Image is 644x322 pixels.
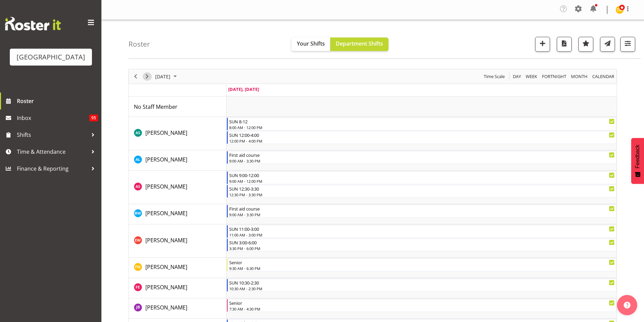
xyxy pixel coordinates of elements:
div: Finn Edwards"s event - SUN 10:30-2:30 Begin From Sunday, August 31, 2025 at 10:30:00 AM GMT+12:00... [227,279,616,292]
a: [PERSON_NAME] [145,209,187,217]
div: 9:00 AM - 3:30 PM [229,212,615,217]
div: 11:00 AM - 3:00 PM [229,232,615,238]
div: Emily Wheeler"s event - SUN 11:00-3:00 Begin From Sunday, August 31, 2025 at 11:00:00 AM GMT+12:0... [227,225,616,238]
img: help-xxl-2.png [624,302,630,308]
button: Send a list of all shifts for the selected filtered period to all rostered employees. [600,37,615,52]
span: Month [570,72,588,81]
span: [PERSON_NAME] [145,304,187,311]
span: Department Shifts [336,40,383,47]
td: Felix Nicholls resource [129,258,226,278]
div: Jack Bailey"s event - Senior Begin From Sunday, August 31, 2025 at 7:30:00 AM GMT+12:00 Ends At S... [227,299,616,312]
button: August 31, 2025 [154,72,180,81]
h4: Roster [128,40,150,48]
button: Timeline Month [570,72,589,81]
div: Previous [130,69,141,83]
a: [PERSON_NAME] [145,263,187,271]
span: calendar [592,72,615,81]
a: [PERSON_NAME] [145,283,187,291]
div: Ajay Smith"s event - SUN 8-12 Begin From Sunday, August 31, 2025 at 8:00:00 AM GMT+12:00 Ends At ... [227,118,616,130]
div: 9:00 AM - 12:00 PM [229,178,615,184]
span: Week [525,72,538,81]
div: 10:30 AM - 2:30 PM [229,286,615,291]
a: [PERSON_NAME] [145,236,187,244]
span: Finance & Reporting [17,164,88,174]
span: [PERSON_NAME] [145,183,187,190]
button: Add a new shift [535,37,550,52]
div: SUN 9:00-12:00 [229,172,615,178]
span: [DATE] [154,72,171,81]
div: Senior [229,299,615,306]
button: Filter Shifts [620,37,635,52]
span: Day [512,72,522,81]
div: 12:30 PM - 3:30 PM [229,192,615,197]
a: [PERSON_NAME] [145,155,187,164]
div: 9:30 AM - 6:30 PM [229,266,615,271]
button: Highlight an important date within the roster. [578,37,593,52]
div: Alex Sansom"s event - SUN 9:00-12:00 Begin From Sunday, August 31, 2025 at 9:00:00 AM GMT+12:00 E... [227,171,616,184]
div: SUN 3:00-6:00 [229,239,615,246]
td: Jack Bailey resource [129,298,226,319]
div: [GEOGRAPHIC_DATA] [17,52,85,62]
div: 12:00 PM - 4:00 PM [229,138,615,144]
span: No Staff Member [134,103,177,110]
span: Time Scale [483,72,505,81]
td: Finn Edwards resource [129,278,226,298]
div: Felix Nicholls"s event - Senior Begin From Sunday, August 31, 2025 at 9:30:00 AM GMT+12:00 Ends A... [227,258,616,271]
span: Roster [17,96,98,106]
a: [PERSON_NAME] [145,182,187,191]
button: Previous [131,72,140,81]
div: Alesana Lafoga"s event - First aid course Begin From Sunday, August 31, 2025 at 9:00:00 AM GMT+12... [227,151,616,164]
div: 3:30 PM - 6:00 PM [229,246,615,251]
button: Month [591,72,616,81]
div: First aid course [229,205,615,212]
td: Alesana Lafoga resource [129,150,226,171]
div: First aid course [229,151,615,158]
a: [PERSON_NAME] [145,129,187,137]
button: Your Shifts [291,38,330,51]
div: Alex Sansom"s event - SUN 12:30-3:30 Begin From Sunday, August 31, 2025 at 12:30:00 PM GMT+12:00 ... [227,185,616,198]
div: Ben Wyatt"s event - First aid course Begin From Sunday, August 31, 2025 at 9:00:00 AM GMT+12:00 E... [227,205,616,218]
div: Senior [229,259,615,266]
button: Timeline Day [512,72,522,81]
img: thomas-meulenbroek4912.jpg [616,6,624,14]
div: SUN 10:30-2:30 [229,279,615,286]
span: [DATE], [DATE] [228,86,259,92]
span: [PERSON_NAME] [145,156,187,163]
div: Emily Wheeler"s event - SUN 3:00-6:00 Begin From Sunday, August 31, 2025 at 3:30:00 PM GMT+12:00 ... [227,239,616,251]
div: SUN 11:00-3:00 [229,225,615,232]
td: Emily Wheeler resource [129,224,226,258]
div: 9:00 AM - 3:30 PM [229,158,615,164]
td: No Staff Member resource [129,97,226,117]
button: Next [143,72,152,81]
div: Next [141,69,153,83]
span: 95 [89,115,98,121]
img: Rosterit website logo [5,17,61,30]
div: SUN 8-12 [229,118,615,125]
a: No Staff Member [134,103,177,111]
button: Time Scale [483,72,506,81]
span: Time & Attendance [17,147,88,157]
button: Download a PDF of the roster for the current day [557,37,572,52]
span: Shifts [17,130,88,140]
div: 8:00 AM - 12:00 PM [229,125,615,130]
div: Ajay Smith"s event - SUN 12:00-4:00 Begin From Sunday, August 31, 2025 at 12:00:00 PM GMT+12:00 E... [227,131,616,144]
td: Ajay Smith resource [129,117,226,150]
span: [PERSON_NAME] [145,263,187,271]
button: Timeline Week [525,72,539,81]
td: Alex Sansom resource [129,171,226,204]
span: Fortnight [541,72,567,81]
span: Inbox [17,113,89,123]
div: SUN 12:30-3:30 [229,185,615,192]
span: Your Shifts [297,40,325,47]
div: SUN 12:00-4:00 [229,131,615,138]
button: Fortnight [541,72,568,81]
span: Feedback [635,145,641,168]
button: Feedback - Show survey [631,138,644,184]
button: Department Shifts [330,38,388,51]
td: Ben Wyatt resource [129,204,226,224]
a: [PERSON_NAME] [145,303,187,312]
